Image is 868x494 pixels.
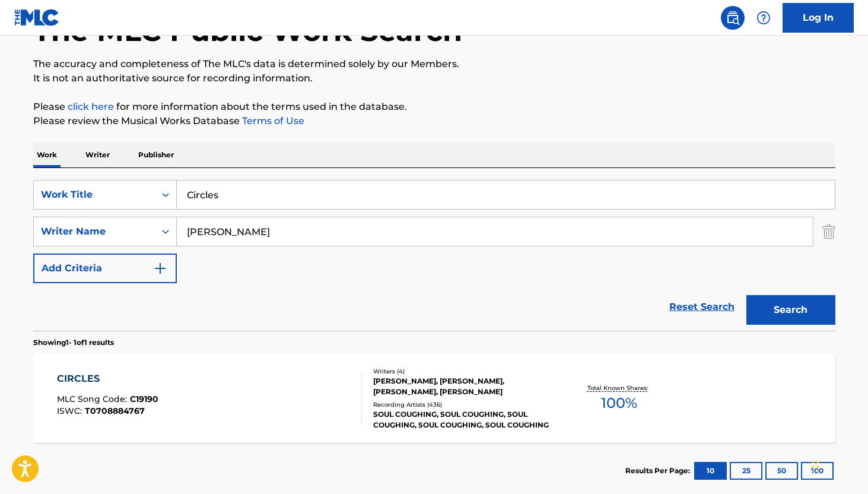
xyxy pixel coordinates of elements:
[14,9,60,26] img: MLC Logo
[33,57,835,71] p: The accuracy and completeness of The MLC's data is determined solely by our Members.
[85,406,145,416] span: T0708884767
[130,394,158,404] span: C19190
[765,462,798,480] button: 50
[153,261,167,275] img: 9d2ae6d4665cec9f34b9.svg
[33,100,835,114] p: Please for more information about the terms used in the database.
[33,337,114,348] p: Showing 1 - 1 of 1 results
[746,295,835,325] button: Search
[756,11,771,25] img: help
[373,409,552,430] div: SOUL COUGHING, SOUL COUGHING, SOUL COUGHING, SOUL COUGHING, SOUL COUGHING
[822,217,835,246] img: Delete Criterion
[601,392,637,414] span: 100 %
[812,449,819,484] div: Drag
[801,462,834,480] button: 100
[726,11,740,25] img: search
[373,367,552,376] div: Writers ( 4 )
[33,180,835,331] form: Search Form
[730,462,762,480] button: 25
[663,294,740,320] a: Reset Search
[57,394,130,404] span: MLC Song Code :
[33,254,177,283] button: Add Criteria
[33,142,61,167] p: Work
[373,376,552,397] div: [PERSON_NAME], [PERSON_NAME], [PERSON_NAME], [PERSON_NAME]
[82,142,113,167] p: Writer
[33,354,835,443] a: CIRCLESMLC Song Code:C19190ISWC:T0708884767Writers (4)[PERSON_NAME], [PERSON_NAME], [PERSON_NAME]...
[57,372,158,386] div: CIRCLES
[240,115,304,126] a: Terms of Use
[625,465,693,476] p: Results Per Page:
[57,406,85,416] span: ISWC :
[783,3,854,33] a: Log In
[41,188,148,202] div: Work Title
[587,384,651,392] p: Total Known Shares:
[68,101,114,112] a: click here
[135,142,177,167] p: Publisher
[694,462,727,480] button: 10
[721,6,745,30] a: Public Search
[373,400,552,409] div: Recording Artists ( 436 )
[33,114,835,128] p: Please review the Musical Works Database
[41,224,148,239] div: Writer Name
[809,437,868,494] iframe: Chat Widget
[33,71,835,85] p: It is not an authoritative source for recording information.
[752,6,775,30] div: Help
